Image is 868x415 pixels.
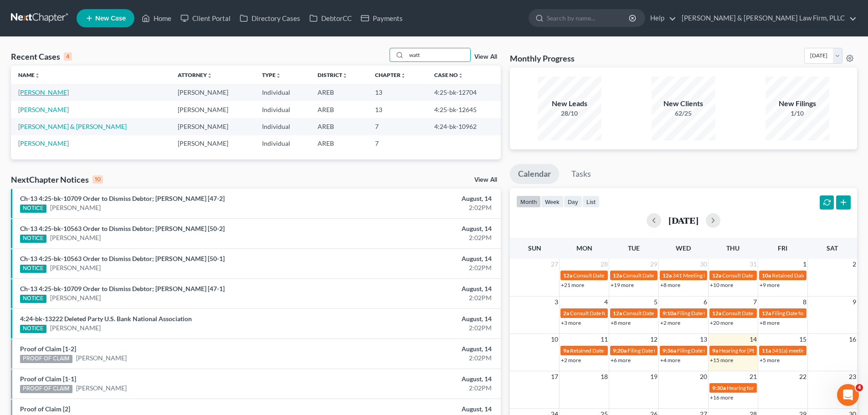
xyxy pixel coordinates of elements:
[18,123,127,130] a: [PERSON_NAME] & [PERSON_NAME]
[516,195,541,208] button: month
[340,254,492,263] div: August, 14
[663,272,672,279] span: 12a
[20,265,46,273] div: NOTICE
[207,73,212,78] i: unfold_more
[310,101,368,118] td: AREB
[427,118,501,135] td: 4:24-bk-10962
[368,118,427,135] td: 7
[340,344,492,354] div: August, 14
[649,259,658,270] span: 29
[18,139,69,147] a: [PERSON_NAME]
[340,194,492,203] div: August, 14
[305,10,356,26] a: DebtorCC
[550,334,559,345] span: 10
[340,233,492,242] div: 2:02PM
[340,405,492,414] div: August, 14
[837,384,859,406] iframe: Intercom live chat
[663,347,676,354] span: 9:36a
[570,347,704,354] span: Retained Date for [PERSON_NAME] & [PERSON_NAME]
[340,263,492,272] div: 2:02PM
[677,347,755,354] span: Filing Date for [PERSON_NAME]
[547,10,630,26] input: Search by name...
[856,384,863,391] span: 4
[762,347,771,354] span: 11a
[848,371,857,382] span: 23
[712,347,718,354] span: 9a
[235,10,305,26] a: Directory Cases
[611,319,631,326] a: +8 more
[668,215,699,225] h2: [DATE]
[613,310,622,317] span: 12a
[170,135,255,152] td: [PERSON_NAME]
[20,385,72,393] div: PROOF OF CLAIM
[18,88,69,96] a: [PERSON_NAME]
[20,205,46,213] div: NOTICE
[798,371,807,382] span: 22
[20,295,46,303] div: NOTICE
[20,285,225,292] a: Ch-13 4:25-bk-10709 Order to Dismiss Debtor; [PERSON_NAME] [47-1]
[50,203,101,212] a: [PERSON_NAME]
[310,84,368,101] td: AREB
[703,297,708,307] span: 6
[563,272,572,279] span: 12a
[64,52,72,61] div: 4
[677,10,857,26] a: [PERSON_NAME] & [PERSON_NAME] Law Firm, PLLC
[20,355,72,363] div: PROOF OF CLAIM
[699,371,708,382] span: 20
[852,259,857,270] span: 2
[340,323,492,333] div: 2:02PM
[554,297,559,307] span: 3
[18,106,69,113] a: [PERSON_NAME]
[276,73,281,78] i: unfold_more
[563,347,569,354] span: 9a
[576,244,592,252] span: Mon
[510,164,559,184] a: Calendar
[719,347,790,354] span: Hearing for [PERSON_NAME]
[628,244,640,252] span: Tue
[623,310,731,317] span: Consult Date for [PERSON_NAME], Monkevis
[852,297,857,307] span: 9
[318,72,348,78] a: Districtunfold_more
[765,98,829,109] div: New Filings
[474,177,497,183] a: View All
[340,354,492,363] div: 2:02PM
[613,347,627,354] span: 9:20a
[170,118,255,135] td: [PERSON_NAME]
[20,405,70,413] a: Proof of Claim [2]
[760,282,780,288] a: +9 more
[760,357,780,364] a: +5 more
[827,244,838,252] span: Sat
[749,259,758,270] span: 31
[722,310,805,317] span: Consult Date for [PERSON_NAME]
[538,98,601,109] div: New Leads
[340,203,492,212] div: 2:02PM
[20,255,225,262] a: Ch-13 4:25-bk-10563 Order to Dismiss Debtor; [PERSON_NAME] [50-1]
[710,319,733,326] a: +20 more
[340,384,492,393] div: 2:02PM
[752,297,758,307] span: 7
[20,375,76,383] a: Proof of Claim [1-1]
[660,282,680,288] a: +8 more
[611,357,631,364] a: +6 more
[95,15,126,22] span: New Case
[710,357,733,364] a: +15 more
[35,73,40,78] i: unfold_more
[20,235,46,243] div: NOTICE
[20,325,46,333] div: NOTICE
[340,374,492,384] div: August, 14
[712,310,721,317] span: 12a
[727,384,798,391] span: Hearing for [PERSON_NAME]
[20,315,192,323] a: 4:24-bk-13222 Deleted Party U.S. Bank National Association
[368,101,427,118] td: 13
[600,371,609,382] span: 18
[50,293,101,302] a: [PERSON_NAME]
[802,259,807,270] span: 1
[92,175,103,184] div: 10
[660,357,680,364] a: +4 more
[765,109,829,118] div: 1/10
[561,319,581,326] a: +3 more
[772,310,849,317] span: Filing Date for [PERSON_NAME]
[561,282,584,288] a: +21 more
[611,282,634,288] a: +19 more
[340,284,492,293] div: August, 14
